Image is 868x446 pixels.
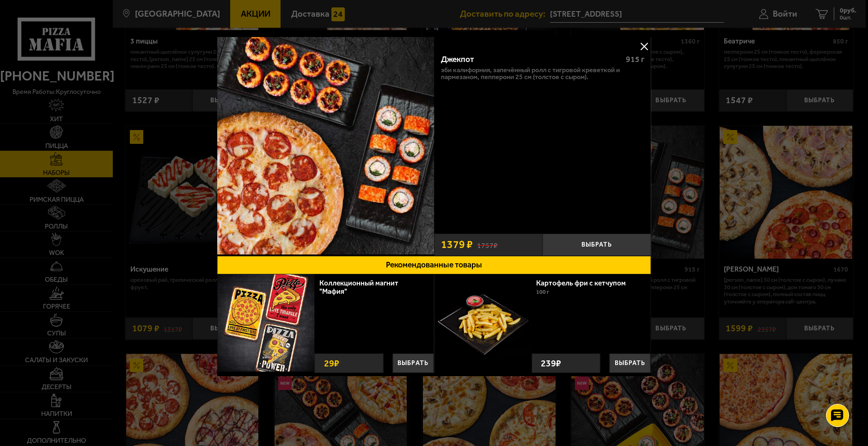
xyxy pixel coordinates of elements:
button: Выбрать [392,353,434,373]
a: Коллекционный магнит "Мафия" [319,279,398,296]
button: Выбрать [610,353,651,373]
span: 915 г [626,55,644,64]
s: 1757 ₽ [477,240,498,249]
strong: 29 ₽ [322,354,342,372]
a: Джекпот [217,37,434,256]
strong: 239 ₽ [538,354,563,372]
button: Выбрать [543,234,651,256]
img: Джекпот [217,37,434,254]
button: Рекомендованные товары [217,256,651,274]
div: Джекпот [441,55,618,64]
p: Эби Калифорния, Запечённый ролл с тигровой креветкой и пармезаном, Пепперони 25 см (толстое с сыр... [441,67,644,81]
span: 1379 ₽ [441,239,473,250]
span: 100 г [536,289,549,295]
a: Картофель фри с кетчупом [536,279,635,287]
